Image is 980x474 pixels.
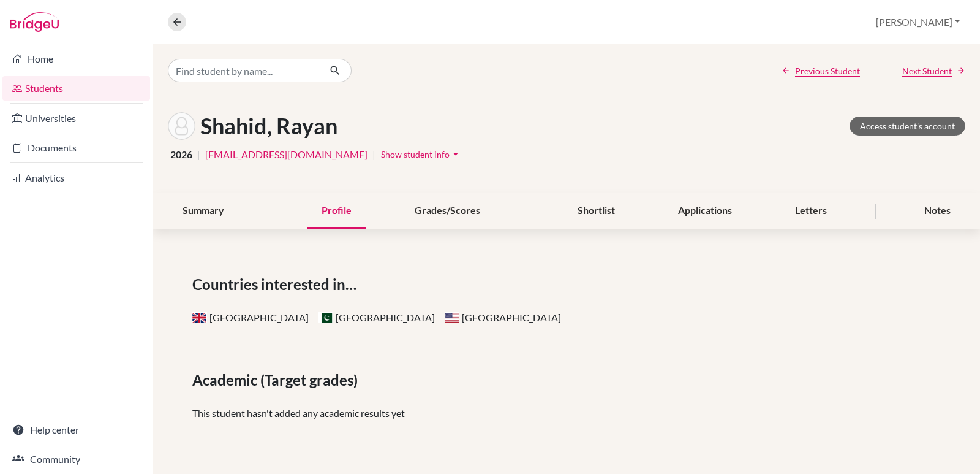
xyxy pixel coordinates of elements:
div: Grades/Scores [400,193,495,229]
a: Help center [2,418,150,442]
span: Show student info [381,149,450,159]
a: Students [2,76,150,101]
button: [PERSON_NAME] [870,10,965,34]
span: | [197,147,200,162]
a: [EMAIL_ADDRESS][DOMAIN_NAME] [205,147,367,162]
span: [GEOGRAPHIC_DATA] [318,312,435,323]
div: Summary [168,193,239,229]
a: Analytics [2,166,150,190]
h1: Shahid, Rayan [200,113,337,139]
span: United States of America [445,312,459,323]
input: Find student by name... [168,59,320,82]
div: Notes [910,193,965,229]
span: Previous Student [795,64,860,77]
div: Letters [780,193,842,229]
a: Access student's account [850,117,965,136]
a: Universities [2,106,150,131]
i: arrow_drop_down [450,148,462,160]
span: Next Student [902,64,952,77]
span: | [372,147,375,162]
p: This student hasn't added any academic results yet [192,406,941,421]
span: 2026 [170,147,192,162]
span: Pakistan [318,312,333,323]
a: Previous Student [782,64,860,77]
span: [GEOGRAPHIC_DATA] [445,312,561,323]
img: Rayan Shahid's avatar [168,112,195,140]
div: Shortlist [563,193,630,229]
a: Documents [2,136,150,160]
span: [GEOGRAPHIC_DATA] [192,312,309,323]
span: Academic (Target grades) [192,369,363,391]
button: Show student infoarrow_drop_down [380,145,462,164]
a: Home [2,47,150,71]
span: Countries interested in… [192,273,361,296]
div: Applications [663,193,747,229]
img: Bridge-U [10,12,59,32]
span: United Kingdom [192,312,207,323]
a: Next Student [902,64,965,77]
div: Profile [307,193,366,229]
a: Community [2,447,150,472]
